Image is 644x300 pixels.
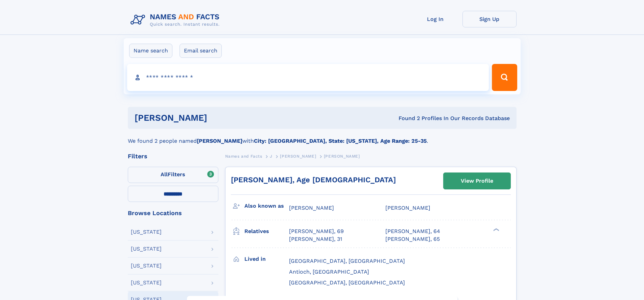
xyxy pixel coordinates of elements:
[244,253,289,265] h3: Lived in
[135,114,303,122] h1: [PERSON_NAME]
[128,167,218,183] label: Filters
[254,138,427,144] b: City: [GEOGRAPHIC_DATA], State: [US_STATE], Age Range: 25-35
[270,154,272,159] span: J
[128,210,218,216] div: Browse Locations
[225,152,262,160] a: Names and Facts
[128,11,225,29] img: Logo Names and Facts
[461,173,493,189] div: View Profile
[131,263,162,269] div: [US_STATE]
[127,64,489,91] input: search input
[289,228,344,235] a: [PERSON_NAME], 69
[280,154,316,159] span: [PERSON_NAME]
[408,11,462,27] a: Log In
[231,176,396,184] a: [PERSON_NAME], Age [DEMOGRAPHIC_DATA]
[244,200,289,212] h3: Also known as
[462,11,517,27] a: Sign Up
[270,152,272,160] a: J
[289,235,342,243] a: [PERSON_NAME], 31
[492,64,517,91] button: Search Button
[385,228,440,235] a: [PERSON_NAME], 64
[385,205,430,211] span: [PERSON_NAME]
[444,173,510,189] a: View Profile
[161,171,168,178] span: All
[244,226,289,237] h3: Relatives
[492,228,500,232] div: ❯
[131,280,162,285] div: [US_STATE]
[303,115,510,122] div: Found 2 Profiles In Our Records Database
[280,152,316,160] a: [PERSON_NAME]
[128,153,218,159] div: Filters
[289,279,405,286] span: [GEOGRAPHIC_DATA], [GEOGRAPHIC_DATA]
[180,44,222,58] label: Email search
[289,205,334,211] span: [PERSON_NAME]
[131,246,162,252] div: [US_STATE]
[131,229,162,235] div: [US_STATE]
[128,129,517,145] div: We found 2 people named with .
[197,138,242,144] b: [PERSON_NAME]
[289,269,369,275] span: Antioch, [GEOGRAPHIC_DATA]
[129,44,172,58] label: Name search
[289,258,405,264] span: [GEOGRAPHIC_DATA], [GEOGRAPHIC_DATA]
[385,235,440,243] a: [PERSON_NAME], 65
[324,154,360,159] span: [PERSON_NAME]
